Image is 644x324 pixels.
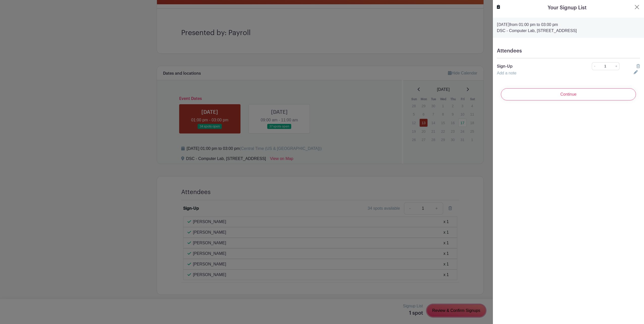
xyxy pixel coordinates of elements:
[634,4,640,10] button: Close
[497,48,640,54] h5: Attendees
[497,22,640,28] p: from 01:00 pm to 03:00 pm
[592,62,597,70] a: -
[501,88,636,100] input: Continue
[497,71,516,75] a: Add a note
[497,28,640,34] p: DSC - Computer Lab, [STREET_ADDRESS]
[613,62,620,70] a: +
[548,4,586,12] h5: Your Signup List
[497,63,578,69] p: Sign-Up
[497,23,509,27] strong: [DATE]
